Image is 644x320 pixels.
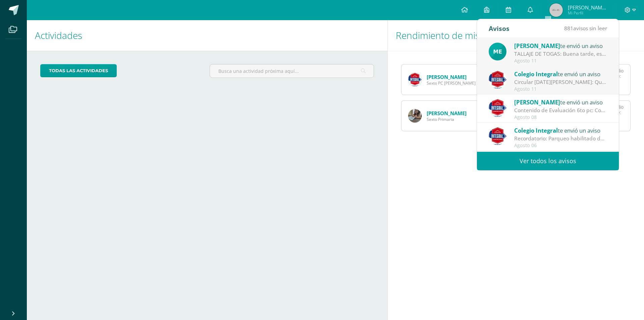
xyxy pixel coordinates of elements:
img: 54d87bb90a651cf6f1dff6d6455a2c35.png [408,109,422,123]
span: [PERSON_NAME] de [568,4,608,11]
img: 45x45 [549,3,563,17]
div: Obtuvo un promedio en esta de: [581,68,624,79]
div: Avisos [489,19,509,38]
img: c105304d023d839b59a15d0bf032229d.png [489,43,506,60]
div: te envió un aviso [514,98,607,106]
h1: Rendimiento de mis hijos [396,20,636,51]
div: te envió un aviso [514,70,607,78]
a: [PERSON_NAME] [427,110,467,117]
span: Colegio Integral [514,70,558,78]
div: Contenido de Evaluación 6to pc: Contenido de Evaluación Lengua y literatura. [514,106,607,114]
span: Mi Perfil [568,10,608,16]
img: f6589a2197e8b216d2c727f73661068c.png [408,73,422,86]
div: Agosto 11 [514,86,607,92]
span: Sexto PC [PERSON_NAME] [427,80,476,86]
div: Agosto 06 [514,143,607,148]
span: avisos sin leer [564,25,607,32]
span: [PERSON_NAME] [514,42,560,50]
img: 3d8ecf278a7f74c562a74fe44b321cd5.png [489,127,506,145]
div: te envió un aviso [514,126,607,135]
div: Circular 11 de agosto 2025: Querida comunidad educativa, te trasladamos este PDF con la circular ... [514,78,607,86]
span: 881 [564,25,573,32]
img: 3d8ecf278a7f74c562a74fe44b321cd5.png [489,71,506,89]
img: dac26b60a093e0c11462deafd29d7a2b.png [489,99,506,117]
div: Obtuvo un promedio en esta de: [581,104,624,115]
h1: Actividades [35,20,379,51]
div: Recordatorio: Parqueo habilitado durante la feria de negocios para 3° y 4° primaria, será por el ... [514,135,607,142]
div: Agosto 08 [514,115,607,120]
span: [PERSON_NAME] [514,98,560,106]
a: todas las Actividades [40,64,117,77]
a: [PERSON_NAME] [427,74,467,80]
div: Agosto 11 [514,58,607,64]
div: TALLAJE DE TOGAS: Buena tarde, estimados padres de familia, es un gusto saludarles. El motivo de ... [514,50,607,58]
input: Busca una actividad próxima aquí... [210,64,373,78]
a: Ver todos los avisos [477,152,619,170]
span: Sexto Primaria [427,117,467,122]
span: Colegio Integral [514,127,558,134]
div: te envió un aviso [514,41,607,50]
